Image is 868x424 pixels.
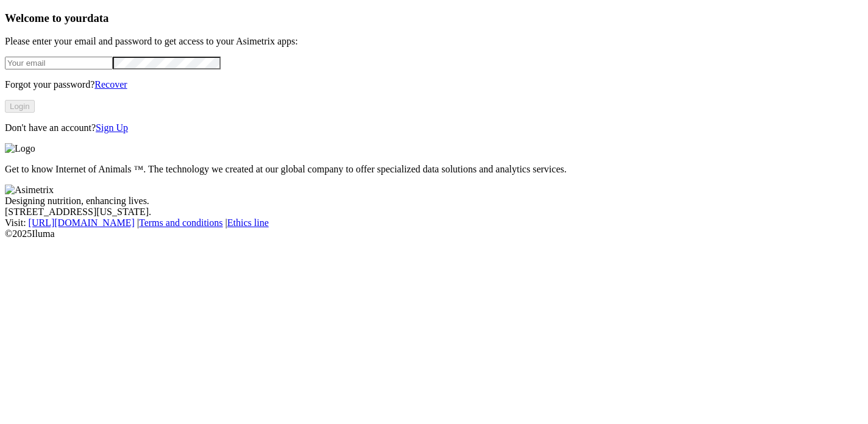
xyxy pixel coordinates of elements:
[5,79,863,90] p: Forgot your password?
[5,100,35,113] button: Login
[5,217,863,228] div: Visit : | |
[96,122,128,133] a: Sign Up
[139,217,223,228] a: Terms and conditions
[5,207,863,217] div: [STREET_ADDRESS][US_STATE].
[5,143,35,154] img: Logo
[94,79,127,90] a: Recover
[29,217,135,228] a: [URL][DOMAIN_NAME]
[5,228,863,239] div: © 2025 Iluma
[5,122,863,133] p: Don't have an account?
[5,185,54,196] img: Asimetrix
[5,12,863,25] h3: Welcome to your
[5,164,863,175] p: Get to know Internet of Animals ™. The technology we created at our global company to offer speci...
[5,36,863,47] p: Please enter your email and password to get access to your Asimetrix apps:
[87,12,108,24] span: data
[5,57,113,69] input: Your email
[5,196,863,207] div: Designing nutrition, enhancing lives.
[227,217,269,228] a: Ethics line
